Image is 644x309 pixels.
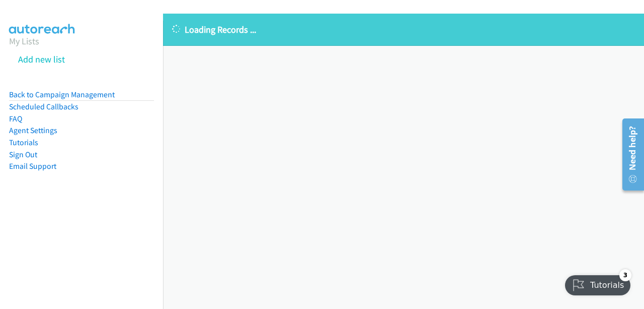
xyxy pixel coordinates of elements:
a: Scheduled Callbacks [9,102,78,111]
a: My Lists [9,35,39,47]
p: Loading Records ... [172,23,635,36]
a: Sign Out [9,150,37,159]
iframe: Checklist [559,265,636,301]
iframe: Resource Center [615,114,644,195]
a: Tutorials [9,138,38,147]
a: Add new list [18,53,65,65]
a: Agent Settings [9,126,57,135]
a: Email Support [9,161,56,171]
a: Back to Campaign Management [9,90,115,99]
a: FAQ [9,114,22,123]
